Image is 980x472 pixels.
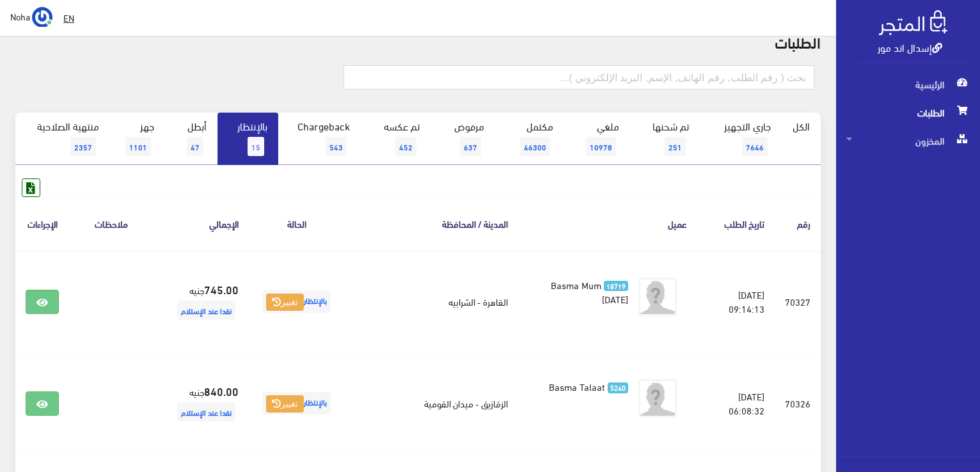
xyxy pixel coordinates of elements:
td: الزقازيق - ميدان القومية [344,352,518,454]
span: 47 [187,137,203,156]
a: مرفوض637 [431,113,495,165]
td: 70327 [775,251,821,353]
span: 452 [395,137,416,156]
button: تغيير [266,294,304,311]
a: الرئيسية [836,70,980,98]
a: ... Noha [10,6,52,27]
a: مكتمل46300 [495,113,564,165]
a: منتهية الصلاحية2357 [15,113,110,165]
span: الطلبات [846,98,970,127]
span: بالإنتظار [262,392,331,414]
a: أبطل47 [165,113,217,165]
strong: 840.00 [204,382,239,399]
th: اﻹجمالي [153,197,249,250]
a: جهز1101 [110,113,165,165]
th: ملاحظات [69,197,153,250]
span: 5240 [608,382,629,393]
span: 543 [326,137,347,156]
button: تغيير [266,395,304,413]
th: تاريخ الطلب [697,197,775,250]
img: avatar.png [638,379,677,418]
td: جنيه [153,251,249,353]
a: ملغي10978 [564,113,630,165]
span: Noha [10,8,30,24]
img: . [879,10,947,35]
h2: الطلبات [15,33,821,50]
th: الإجراءات [15,197,69,250]
a: 5240 Basma Talaat [539,379,628,393]
span: 1101 [125,137,151,156]
span: 7646 [742,137,768,156]
span: نقدا عند الإستلام [177,301,235,320]
strong: 745.00 [204,281,239,297]
iframe: Drift Widget Chat Controller [15,384,64,433]
a: Chargeback543 [278,113,361,165]
span: بالإنتظار [262,290,331,313]
th: عميل [518,197,697,250]
span: 637 [460,137,481,156]
td: القاهرة - الشرابيه [344,251,518,353]
a: الكل [782,113,821,139]
a: المخزون [836,127,980,155]
span: 2357 [70,137,96,156]
th: الحالة [249,197,344,250]
td: 70326 [775,352,821,454]
th: رقم [775,197,821,250]
u: EN [63,10,74,26]
input: بحث ( رقم الطلب, رقم الهاتف, الإسم, البريد اﻹلكتروني )... [344,65,814,90]
th: المدينة / المحافظة [344,197,518,250]
td: [DATE] 09:14:13 [697,251,775,353]
span: الرئيسية [846,70,970,98]
span: 10978 [586,137,616,156]
td: جنيه [153,352,249,454]
span: نقدا عند الإستلام [177,402,235,421]
img: avatar.png [638,278,677,316]
a: الطلبات [836,98,980,127]
a: EN [58,6,79,29]
a: تم عكسه452 [361,113,430,165]
td: [DATE] 06:08:32 [697,352,775,454]
a: تم شحنها251 [630,113,700,165]
a: إسدال اند مور [878,38,942,56]
a: جاري التجهيز7646 [700,113,782,165]
span: 15 [248,137,264,156]
span: 18719 [604,281,629,292]
span: 46300 [520,137,550,156]
span: Basma Talaat [549,377,605,395]
span: 251 [665,137,686,156]
img: ... [32,7,52,28]
a: 18719 Basma Mum [DATE] [539,278,628,306]
span: Basma Mum [DATE] [551,276,629,308]
a: بالإنتظار15 [217,113,278,165]
span: المخزون [846,127,970,155]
